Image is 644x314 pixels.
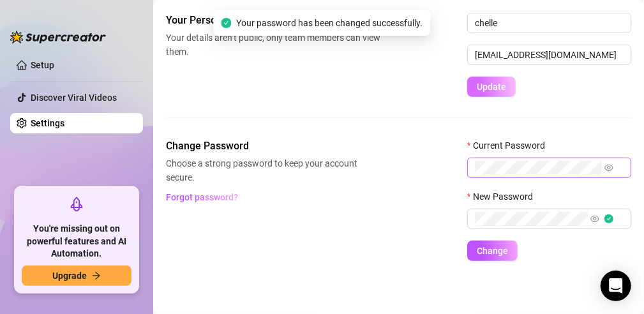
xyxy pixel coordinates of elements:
[166,187,239,207] button: Forgot password?
[590,214,599,223] span: eye
[166,138,380,154] span: Change Password
[167,192,239,202] span: Forgot password?
[475,212,588,226] input: New Password
[467,77,516,97] button: Update
[166,156,380,184] span: Choose a strong password to keep your account secure.
[166,31,380,59] span: Your details aren’t public, only team members can view them.
[604,163,613,172] span: eye
[467,13,631,33] input: Enter name
[467,45,631,65] input: Enter new email
[475,161,602,175] input: Current Password
[22,223,131,260] span: You're missing out on powerful features and AI Automation.
[237,16,423,30] span: Your password has been changed successfully.
[601,271,631,301] div: Open Intercom Messenger
[22,265,131,286] button: Upgradearrow-right
[31,93,117,103] a: Discover Viral Videos
[467,138,553,153] label: Current Password
[31,118,64,128] a: Settings
[166,13,380,28] span: Your Personal Details
[467,190,541,204] label: New Password
[221,18,232,28] span: check-circle
[69,197,84,212] span: rocket
[477,246,508,256] span: Change
[467,241,518,261] button: Change
[477,82,506,92] span: Update
[31,60,54,70] a: Setup
[10,31,106,43] img: logo-BBDzfeDw.svg
[92,271,101,280] span: arrow-right
[52,271,87,281] span: Upgrade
